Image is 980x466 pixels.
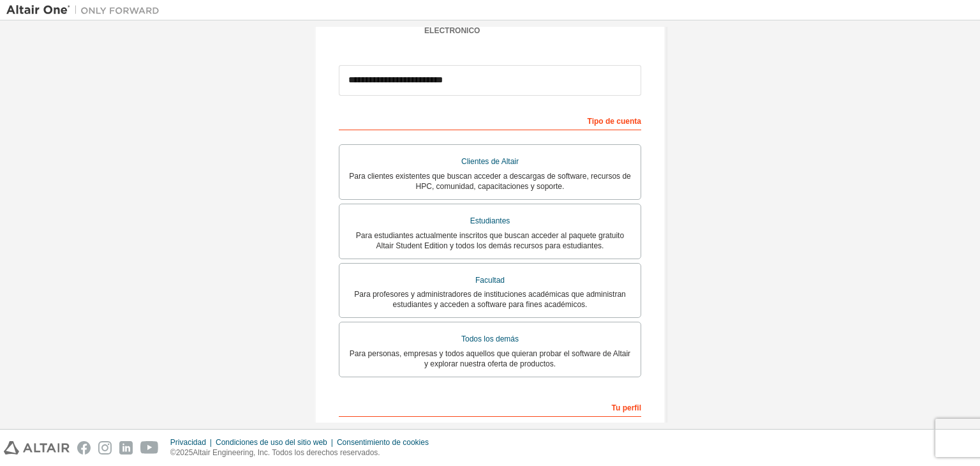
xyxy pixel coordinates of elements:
font: Altair Engineering, Inc. Todos los derechos reservados. [193,448,380,457]
font: 2025 [176,448,193,457]
img: Altair Uno [6,4,166,17]
font: Tipo de cuenta [588,117,641,126]
font: Privacidad [170,438,206,447]
img: altair_logo.svg [4,441,70,455]
font: Facultad [475,276,505,285]
font: Para personas, empresas y todos aquellos que quieran probar el software de Altair y explorar nues... [350,349,630,368]
font: Verificar correo electrónico [424,6,480,35]
font: Todos los demás [461,334,519,343]
img: instagram.svg [98,441,112,455]
font: Estudiantes [470,216,510,225]
font: © [170,448,176,457]
font: Para clientes existentes que buscan acceder a descargas de software, recursos de HPC, comunidad, ... [349,172,631,191]
font: Para estudiantes actualmente inscritos que buscan acceder al paquete gratuito Altair Student Edit... [356,231,624,250]
font: Clientes de Altair [461,157,519,166]
font: Tu perfil [612,403,641,412]
img: linkedin.svg [119,441,133,455]
font: Condiciones de uso del sitio web [216,438,327,447]
img: facebook.svg [77,441,91,455]
img: youtube.svg [140,441,159,455]
font: Consentimiento de cookies [337,438,429,447]
font: Para profesores y administradores de instituciones académicas que administran estudiantes y acced... [354,290,626,309]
